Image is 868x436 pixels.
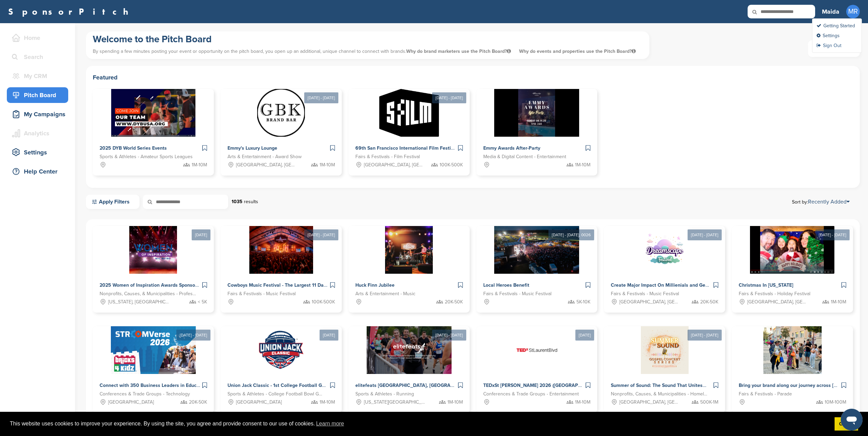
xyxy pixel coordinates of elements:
[476,89,598,176] a: Sponsorpitch & Emmy Awards After-Party Media & Digital Content - Entertainment 1M-10M
[732,326,853,413] a: Sponsorpitch & Bring your brand along our journey across [GEOGRAPHIC_DATA] and [GEOGRAPHIC_DATA] ...
[236,399,282,406] span: [GEOGRAPHIC_DATA]
[100,282,206,288] span: 2025 Women of Inspiration Awards Sponsorship
[10,146,68,159] div: Settings
[440,161,463,169] span: 100K-500K
[483,153,566,161] span: Media & Digital Content - Entertainment
[611,290,679,298] span: Fairs & Festivals - Music Festival
[100,145,167,151] span: 2025 DYB World Series Events
[432,92,466,103] div: [DATE] - [DATE]
[548,229,594,240] div: [DATE] - [DATE], 0026
[227,290,296,298] span: Fairs & Festivals - Music Festival
[825,399,846,406] span: 10M-100M
[7,106,68,122] a: My Campaigns
[808,40,860,57] a: Post a Pitch
[7,164,68,179] a: Help Center
[445,298,463,306] span: 20K-50K
[189,399,207,406] span: 20K-50K
[750,226,835,274] img: Sponsorpitch &
[349,315,470,413] a: [DATE] - [DATE] Sponsorpitch & elitefeats [GEOGRAPHIC_DATA], [GEOGRAPHIC_DATA] and Northeast Even...
[815,229,850,240] div: [DATE] - [DATE]
[476,315,598,413] a: [DATE] Sponsorpitch & TEDxSt [PERSON_NAME] 2026 ([GEOGRAPHIC_DATA], [GEOGRAPHIC_DATA]) – Let’s Cr...
[483,282,529,288] span: Local Heroes Benefit
[192,229,210,240] div: [DATE]
[221,315,342,413] a: [DATE] Sponsorpitch & Union Jack Classic - 1st College Football Game at [GEOGRAPHIC_DATA] Sports ...
[432,330,466,341] div: [DATE] - [DATE]
[7,30,68,46] a: Home
[100,390,190,398] span: Conferences & Trade Groups - Technology
[385,226,433,274] img: Sponsorpitch &
[604,215,725,313] a: [DATE] - [DATE] Sponsorpitch & Create Major Impact On Millienials and Genz With Dreamscape Music ...
[129,226,177,274] img: Sponsorpitch &
[494,226,579,274] img: Sponsorpitch &
[822,7,839,16] h3: Maida
[221,215,342,313] a: [DATE] - [DATE] Sponsorpitch & Cowboys Music Festival - The Largest 11 Day Music Festival in [GEO...
[494,89,579,137] img: Sponsorpitch &
[315,419,345,429] a: learn more about cookies
[10,127,68,139] div: Analytics
[641,226,689,274] img: Sponsorpitch &
[841,409,863,431] iframe: Button to launch messaging window
[739,282,793,288] span: Christmas In [US_STATE]
[575,330,594,341] div: [DATE]
[227,282,415,288] span: Cowboys Music Festival - The Largest 11 Day Music Festival in [GEOGRAPHIC_DATA]
[763,326,822,374] img: Sponsorpitch &
[831,298,846,306] span: 1M-10M
[483,290,551,298] span: Fairs & Festivals - Music Festival
[93,33,643,45] h1: Welcome to the Pitch Board
[355,382,527,388] span: elitefeats [GEOGRAPHIC_DATA], [GEOGRAPHIC_DATA] and Northeast Events
[7,87,68,103] a: Pitch Board
[192,161,207,169] span: 1M-10M
[93,215,214,313] a: [DATE] Sponsorpitch & 2025 Women of Inspiration Awards Sponsorship Nonprofits, Causes, & Municipa...
[739,290,810,298] span: Fairs & Festivals - Holiday Festival
[108,399,154,406] span: [GEOGRAPHIC_DATA]
[100,290,197,298] span: Nonprofits, Causes, & Municipalities - Professional Development
[355,145,457,151] span: 69th San Francisco International Film Festival
[379,89,439,137] img: Sponsorpitch &
[93,73,853,82] h2: Featured
[7,68,68,84] a: My CRM
[93,315,214,413] a: [DATE] - [DATE] Sponsorpitch & Connect with 350 Business Leaders in Education | StroomVerse 2026 ...
[792,199,850,205] span: Sort by:
[355,390,414,398] span: Sports & Athletes - Running
[93,45,643,57] p: By spending a few minutes posting your event or opportunity on the pitch board, you open up an ad...
[575,161,590,169] span: 1M-10M
[227,145,277,151] span: Emmy's Luxury Lounge
[320,399,335,406] span: 1M-10M
[10,419,829,429] span: This website uses cookies to improve your experience. By using the site, you agree and provide co...
[227,153,301,161] span: Arts & Entertainment - Award Show
[86,195,139,209] a: Apply Filters
[312,298,335,306] span: 100K-500K
[732,215,853,313] a: [DATE] - [DATE] Sponsorpitch & Christmas In [US_STATE] Fairs & Festivals - Holiday Festival [GEOG...
[700,399,718,406] span: 500K-1M
[304,229,338,240] div: [DATE] - [DATE]
[304,92,338,103] div: [DATE] - [DATE]
[483,390,579,398] span: Conferences & Trade Groups - Entertainment
[822,4,839,19] a: Maida
[221,78,342,176] a: [DATE] - [DATE] Sponsorpitch & Emmy's Luxury Lounge Arts & Entertainment - Award Show [GEOGRAPHIC...
[483,145,540,151] span: Emmy Awards After-Party
[619,399,681,406] span: [GEOGRAPHIC_DATA], [GEOGRAPHIC_DATA]
[513,326,561,374] img: Sponsorpitch &
[355,290,415,298] span: Arts & Entertainment - Music
[198,298,207,306] span: < 5K
[364,399,425,406] span: [US_STATE][GEOGRAPHIC_DATA], [GEOGRAPHIC_DATA]
[364,161,425,169] span: [GEOGRAPHIC_DATA], [GEOGRAPHIC_DATA]
[816,23,855,29] a: Getting Started
[835,417,858,431] a: dismiss cookie message
[111,326,196,374] img: Sponsorpitch &
[111,89,195,137] img: Sponsorpitch &
[320,330,338,341] div: [DATE]
[611,282,784,288] span: Create Major Impact On Millienials and Genz With Dreamscape Music Festival
[700,298,718,306] span: 20K-50K
[320,161,335,169] span: 1M-10M
[349,226,470,313] a: Sponsorpitch & Huck Finn Jubilee Arts & Entertainment - Music 20K-50K
[10,70,68,82] div: My CRM
[232,199,242,205] strong: 1035
[611,382,703,388] span: Summer of Sound: The Sound That Unites
[10,51,68,63] div: Search
[7,145,68,160] a: Settings
[257,326,305,374] img: Sponsorpitch &
[93,89,214,176] a: Sponsorpitch & 2025 DYB World Series Events Sports & Athletes - Amateur Sports Leagues 1M-10M
[257,89,305,137] img: Sponsorpitch &
[483,382,733,388] span: TEDxSt [PERSON_NAME] 2026 ([GEOGRAPHIC_DATA], [GEOGRAPHIC_DATA]) – Let’s Create Something Inspiring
